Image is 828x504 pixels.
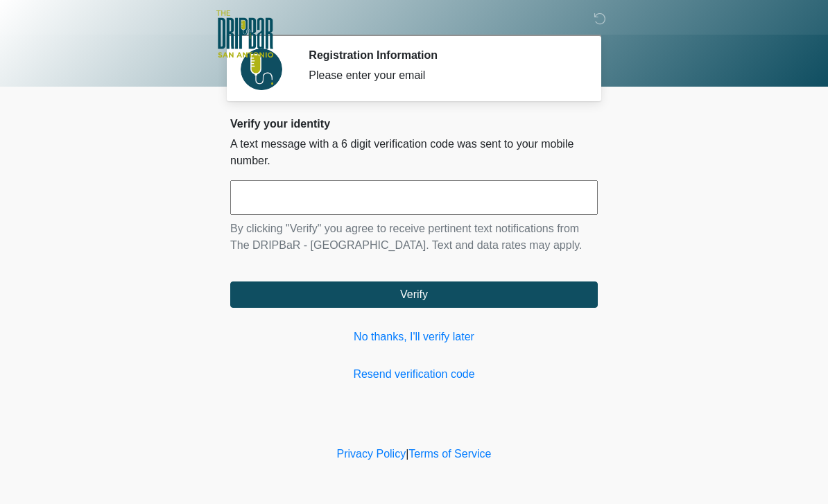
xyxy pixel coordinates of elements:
[230,117,598,130] h2: Verify your identity
[230,366,598,383] a: Resend verification code
[230,281,598,308] button: Verify
[230,136,598,169] p: A text message with a 6 digit verification code was sent to your mobile number.
[406,448,408,460] a: |
[230,329,598,345] a: No thanks, I'll verify later
[230,220,598,254] p: By clicking "Verify" you agree to receive pertinent text notifications from The DRIPBaR - [GEOGRA...
[309,67,577,84] div: Please enter your email
[241,49,282,90] img: Agent Avatar
[337,448,406,460] a: Privacy Policy
[216,10,273,59] img: The DRIPBaR - San Antonio Fossil Creek Logo
[408,448,491,460] a: Terms of Service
